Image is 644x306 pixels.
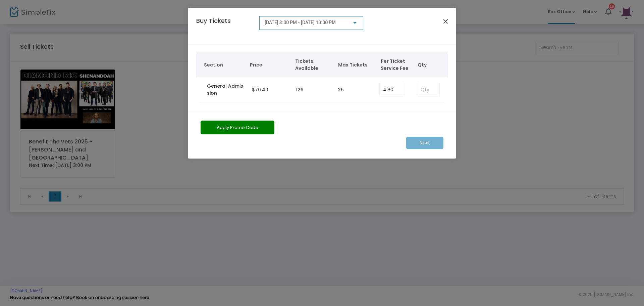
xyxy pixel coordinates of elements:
label: 25 [338,86,344,93]
span: Per Ticket Service Fee [381,58,414,72]
button: Close [441,17,450,26]
span: Section [204,61,244,69]
span: Max Tickets [338,61,374,69]
span: Price [250,61,288,69]
input: Qty [417,83,439,96]
label: General Admission [207,83,245,97]
span: Qty [418,61,444,69]
label: 129 [296,86,304,93]
input: Enter Service Fee [380,83,404,96]
span: [DATE] 3:00 PM - [DATE] 10:00 PM [265,20,336,25]
span: $70.40 [252,86,268,93]
button: Apply Promo Code [201,121,274,134]
h4: Buy Tickets [193,16,256,35]
span: Tickets Available [295,58,331,72]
